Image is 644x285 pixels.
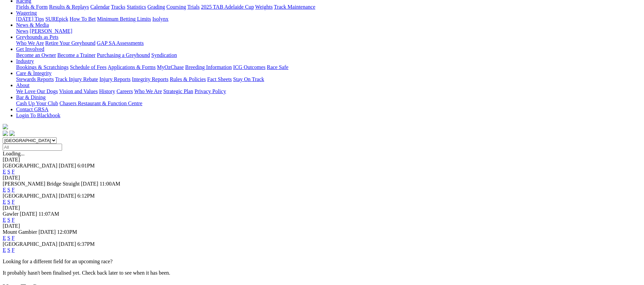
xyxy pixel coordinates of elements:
[207,76,232,82] a: Fact Sheets
[7,217,10,223] a: S
[16,106,48,112] a: Contact GRSA
[16,46,44,52] a: Get Involved
[16,58,34,64] a: Industry
[16,10,37,16] a: Wagering
[16,100,58,106] a: Cash Up Your Club
[16,22,49,28] a: News & Media
[3,223,641,229] div: [DATE]
[99,76,130,82] a: Injury Reports
[148,4,165,10] a: Grading
[3,193,57,199] span: [GEOGRAPHIC_DATA]
[127,4,146,10] a: Statistics
[16,16,44,22] a: [DATE] Tips
[100,181,120,187] span: 11:00AM
[59,193,76,199] span: [DATE]
[166,4,186,10] a: Coursing
[16,70,52,76] a: Care & Integrity
[12,235,15,241] a: F
[16,52,641,58] div: Get Involved
[90,4,110,10] a: Calendar
[255,4,273,10] a: Weights
[39,229,56,235] span: [DATE]
[3,124,8,129] img: logo-grsa-white.png
[16,64,641,70] div: Industry
[77,163,95,168] span: 6:01PM
[16,113,60,118] a: Login To Blackbook
[185,64,232,70] a: Breeding Information
[3,205,641,211] div: [DATE]
[59,163,76,168] span: [DATE]
[81,181,98,187] span: [DATE]
[187,4,200,10] a: Trials
[16,4,641,10] div: Racing
[151,52,177,58] a: Syndication
[157,64,184,70] a: MyOzChase
[70,16,96,22] a: How To Bet
[201,4,254,10] a: 2025 TAB Adelaide Cup
[16,94,46,100] a: Bar & Dining
[16,40,641,46] div: Greyhounds as Pets
[77,193,95,199] span: 6:12PM
[9,131,15,136] img: twitter.svg
[3,199,6,205] a: E
[59,88,98,94] a: Vision and Values
[39,211,59,217] span: 11:07AM
[7,187,10,193] a: S
[16,88,641,94] div: About
[3,181,79,187] span: [PERSON_NAME] Bridge Straight
[3,144,62,151] input: Select date
[12,217,15,223] a: F
[77,241,95,247] span: 6:37PM
[49,4,89,10] a: Results & Replays
[16,76,54,82] a: Stewards Reports
[16,76,641,82] div: Care & Integrity
[16,40,44,46] a: Who We Are
[3,217,6,223] a: E
[7,199,10,205] a: S
[16,100,641,106] div: Bar & Dining
[16,52,56,58] a: Become an Owner
[3,157,641,163] div: [DATE]
[16,4,48,10] a: Fields & Form
[99,88,115,94] a: History
[3,211,18,217] span: Gawler
[16,28,641,34] div: News & Media
[3,187,6,193] a: E
[3,235,6,241] a: E
[12,247,15,253] a: F
[267,64,288,70] a: Race Safe
[152,16,168,22] a: Isolynx
[57,229,77,235] span: 12:03PM
[16,16,641,22] div: Wagering
[3,259,641,265] p: Looking for a different field for an upcoming race?
[55,76,98,82] a: Track Injury Rebate
[7,247,10,253] a: S
[3,131,8,136] img: facebook.svg
[132,76,168,82] a: Integrity Reports
[16,34,58,40] a: Greyhounds as Pets
[97,40,144,46] a: GAP SA Assessments
[97,16,151,22] a: Minimum Betting Limits
[97,52,150,58] a: Purchasing a Greyhound
[70,64,106,70] a: Schedule of Fees
[16,64,68,70] a: Bookings & Scratchings
[16,28,28,34] a: News
[134,88,162,94] a: Who We Are
[30,28,72,34] a: [PERSON_NAME]
[59,100,142,106] a: Chasers Restaurant & Function Centre
[3,175,641,181] div: [DATE]
[7,235,10,241] a: S
[163,88,193,94] a: Strategic Plan
[3,270,170,276] partial: It probably hasn't been finalised yet. Check back later to see when it has been.
[20,211,37,217] span: [DATE]
[59,241,76,247] span: [DATE]
[233,76,264,82] a: Stay On Track
[16,88,58,94] a: We Love Our Dogs
[274,4,315,10] a: Track Maintenance
[45,16,68,22] a: SUREpick
[12,199,15,205] a: F
[12,187,15,193] a: F
[16,82,30,88] a: About
[3,163,57,168] span: [GEOGRAPHIC_DATA]
[108,64,156,70] a: Applications & Forms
